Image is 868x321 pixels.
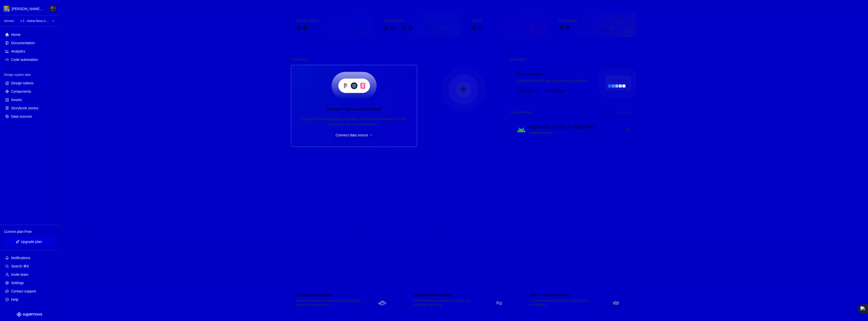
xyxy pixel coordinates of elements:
div: Data sources [11,114,32,119]
div: Docs pages [559,18,631,23]
button: v 1 - Aloha Nova Universe & NFT Garage [18,17,57,24]
img: Malcolm Lee [50,6,56,12]
div: [PERSON_NAME]'s Twisted Universe [12,6,44,11]
div: Settings [11,280,24,285]
div: Documentation [11,40,35,45]
div: Connect and learn with other design system practitioners. [530,299,603,307]
div: Import Figma components, variables and Storybook stories to build your docs and run automations. [298,116,410,127]
a: Data sources [3,112,56,120]
div: Design system data [4,73,31,77]
img: 275e3290-e2d7-4bcc-be6f-17cca7e2d489.png [4,6,10,12]
div: Current plan : Free [4,229,55,234]
button: Notifications [3,254,56,262]
div: Home [11,32,20,37]
button: Help [3,295,56,304]
a: Code automation [3,56,56,64]
span: v 1 - Aloha Nova Universe & NFT Garage [20,19,50,23]
div: Join our Slack community [530,292,603,298]
a: Settings [3,279,56,287]
div: Notifications [11,255,30,260]
div: 5 [566,24,569,32]
div: ALOHA ALL-IN-ONE A.I ASSISTANT [529,124,595,130]
div: 0 [409,24,413,32]
span: Connect data source [336,133,368,138]
a: Invite team [544,87,567,94]
a: Docs pages5 [554,13,636,37]
div: Learn how to build, manage and maintain design systems in smarter ways. [296,299,370,307]
button: Connect data source [332,131,375,140]
a: Analytics [3,47,56,55]
div: Developer documentation [413,292,486,298]
a: Design tokens [3,79,56,87]
div: 0 [391,24,395,32]
div: Connect Figma and Storybook [327,106,381,112]
div: Design tokens [11,81,34,86]
a: Design tokens0 [291,13,373,37]
a: Product documentationLearn how to build, manage and maintain design systems in smarter ways. [291,287,403,312]
div: Android Assets [529,130,622,135]
span: Invite team [550,89,565,93]
a: Developer documentationStart delivering your design choices to your codebases right away. [408,287,519,312]
a: Assets0 [466,13,549,37]
div: Design tokens [296,18,368,23]
div: Data sources [291,56,309,63]
a: Home [3,31,56,39]
div: Destinations [510,56,527,63]
button: [PERSON_NAME]'s Twisted UniverseMalcolm Lee [1,3,58,14]
button: Contact support [3,287,56,295]
div: 0 [303,24,307,32]
a: Open editor [516,87,541,94]
div: Analytics [11,49,25,54]
div: Search ⌘K [11,264,29,269]
div: Start delivering your design choices to your codebases right away. [413,299,486,307]
span: Open editor [519,89,534,93]
a: Upgrade plan [4,237,55,246]
div: Assets [11,97,22,102]
div: Code automation [510,109,533,116]
div: Storybook stories [11,106,38,111]
div: 0 [478,24,482,32]
a: Storybook stories [3,104,56,112]
div: Assets [471,18,543,23]
a: Components00 [378,13,461,37]
div: Collaborate on design system documentation. [516,78,588,83]
a: Documentation [3,39,56,47]
a: Invite team [3,270,56,279]
div: Help [11,297,18,302]
div: Invite team [11,272,28,277]
div: Version [4,19,14,23]
div: Product documentation [296,292,370,298]
span: New pipeline [616,110,634,114]
a: Components [3,87,56,95]
button: Search ⌘K [3,262,56,270]
a: Assets [3,96,56,104]
div: Components [11,89,31,94]
svg: Supernova Logo [17,312,42,317]
div: Documentation [516,71,588,77]
span: Upgrade plan [21,239,42,244]
a: Join our Slack communityConnect and learn with other design system practitioners. [524,287,636,312]
div: Components [384,18,456,23]
div: Contact support [11,289,36,294]
button: New pipeline [610,109,636,116]
div: Code automation [11,57,38,62]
